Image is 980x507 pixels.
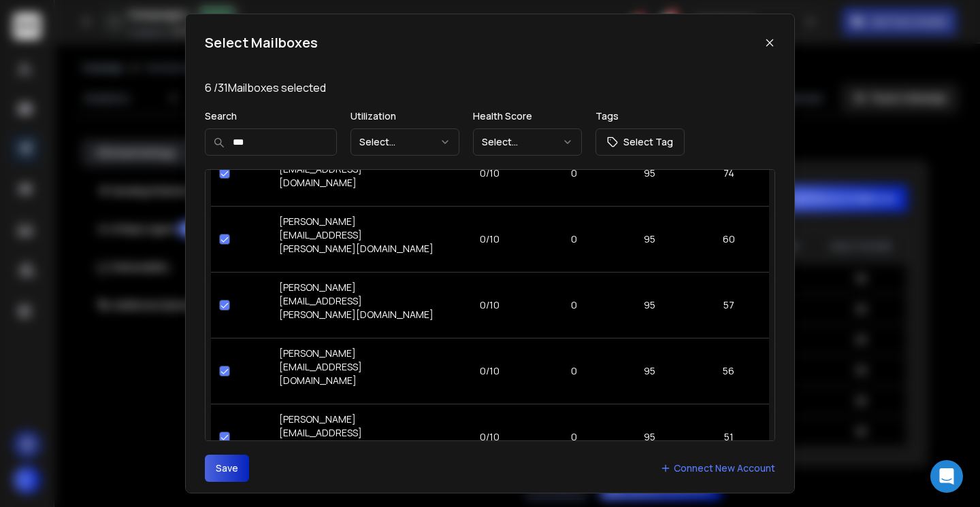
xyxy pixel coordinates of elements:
[205,80,775,96] p: 6 / 31 Mailboxes selected
[350,128,459,156] button: Select...
[350,109,459,123] p: Utilization
[473,128,582,156] button: Select...
[930,460,963,493] div: Open Intercom Messenger
[473,109,582,123] p: Health Score
[205,109,337,123] p: Search
[688,140,769,206] td: 74
[442,140,537,206] td: 0/10
[611,140,688,206] td: 95
[205,33,318,52] h1: Select Mailboxes
[595,128,685,156] button: Select Tag
[595,109,685,123] p: Tags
